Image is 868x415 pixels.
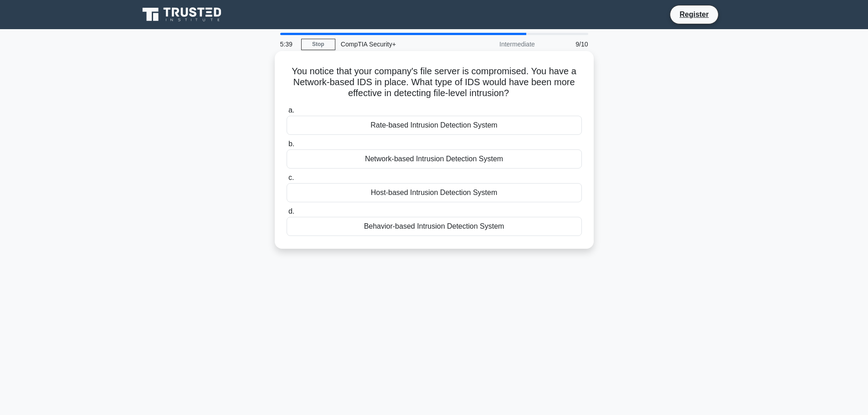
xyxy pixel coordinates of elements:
[288,207,294,215] span: d.
[286,66,583,99] h5: You notice that your company's file server is compromised. You have a Network-based IDS in place....
[288,174,294,181] span: c.
[301,39,335,50] a: Stop
[287,183,582,202] div: Host-based Intrusion Detection System
[335,35,461,53] div: CompTIA Security+
[674,9,714,20] a: Register
[288,106,294,114] span: a.
[275,35,301,53] div: 5:39
[461,35,540,53] div: Intermediate
[288,140,294,148] span: b.
[287,149,582,169] div: Network-based Intrusion Detection System
[287,116,582,135] div: Rate-based Intrusion Detection System
[540,35,594,53] div: 9/10
[287,217,582,236] div: Behavior-based Intrusion Detection System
